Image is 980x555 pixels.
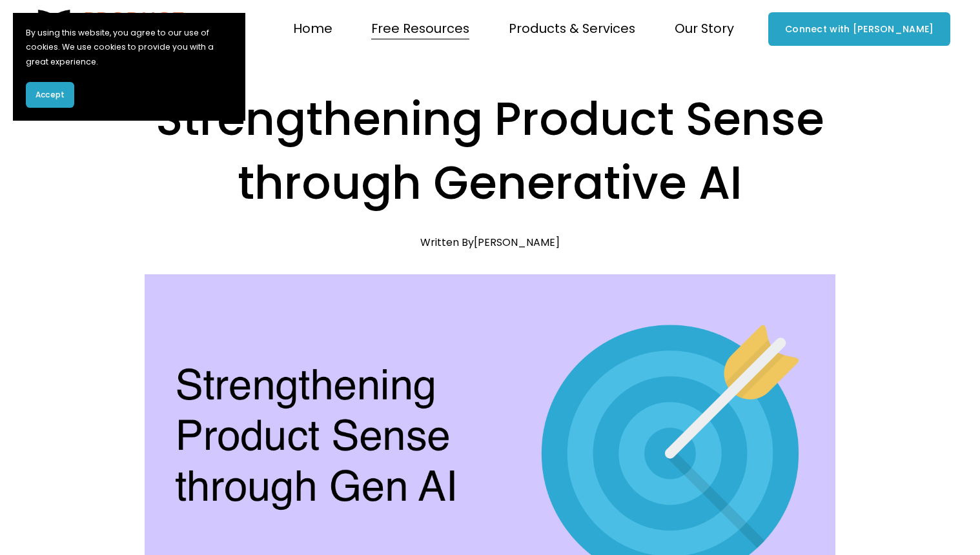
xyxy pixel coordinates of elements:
[371,17,469,40] span: Free Resources
[293,17,332,42] a: Home
[675,17,734,40] span: Our Story
[26,26,232,69] p: By using this website, you agree to our use of cookies. We use cookies to provide you with a grea...
[474,235,560,250] a: [PERSON_NAME]
[30,10,187,48] img: Product Teacher
[768,12,950,46] a: Connect with [PERSON_NAME]
[371,17,469,42] a: folder dropdown
[36,89,65,101] span: Accept
[26,82,74,108] button: Accept
[509,17,635,40] span: Products & Services
[420,236,560,248] div: Written By
[13,13,245,121] section: Cookie banner
[509,17,635,42] a: folder dropdown
[675,17,734,42] a: folder dropdown
[145,88,835,216] h1: Strengthening Product Sense through Generative AI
